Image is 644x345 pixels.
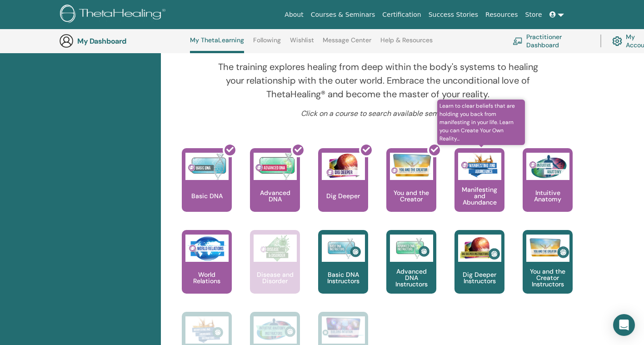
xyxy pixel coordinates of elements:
a: Certification [379,6,424,23]
p: Advanced DNA [250,190,300,202]
a: You and the Creator You and the Creator [386,148,436,230]
a: Disease and Disorder Disease and Disorder [250,230,300,312]
p: You and the Creator Instructors [523,268,573,287]
img: Disease and Disorder [254,235,297,262]
a: My ThetaLearning [190,36,244,53]
img: Intuitive Anatomy Instructors [254,316,297,344]
p: Dig Deeper Instructors [454,271,504,284]
a: Courses & Seminars [307,6,379,23]
img: World Relations [185,235,229,262]
p: Advanced DNA Instructors [386,268,436,287]
p: Basic DNA Instructors [318,271,368,284]
a: Wishlist [290,36,314,51]
img: Dig Deeper [322,153,365,180]
a: Success Stories [425,6,482,23]
p: The training explores healing from deep within the body's systems to healing your relationship wi... [212,60,544,101]
img: logo.png [60,5,169,25]
img: cog.svg [612,34,622,48]
img: Basic DNA [185,153,229,180]
img: chalkboard-teacher.svg [513,37,523,45]
a: Practitioner Dashboard [513,31,589,51]
a: Intuitive Anatomy Intuitive Anatomy [523,148,573,230]
p: World Relations [182,271,232,284]
a: Dig Deeper Instructors Dig Deeper Instructors [454,230,504,312]
a: Basic DNA Basic DNA [182,148,232,230]
p: Disease and Disorder [250,271,300,284]
img: Manifesting and Abundance [458,153,501,180]
a: Dig Deeper Dig Deeper [318,148,368,230]
p: Dig Deeper [323,193,364,199]
img: You and the Creator Instructors [526,235,569,262]
a: Store [522,6,546,23]
img: Dig Deeper Instructors [458,235,501,262]
p: You and the Creator [386,190,436,202]
a: Message Center [323,36,371,51]
a: Basic DNA Instructors Basic DNA Instructors [318,230,368,312]
h3: My Dashboard [77,37,168,45]
img: Intuitive Child In Me Instructors [322,316,365,339]
span: Learn to clear beliefs that are holding you back from manifesting in your life. Learn you can Cre... [437,100,525,145]
a: About [281,6,307,23]
img: Manifesting and Abundance Instructors [185,316,229,344]
img: Basic DNA Instructors [322,235,365,262]
p: Manifesting and Abundance [454,186,504,205]
a: Resources [482,6,522,23]
p: Intuitive Anatomy [523,190,573,202]
a: Advanced DNA Instructors Advanced DNA Instructors [386,230,436,312]
img: Advanced DNA [254,153,297,180]
img: You and the Creator [390,153,433,178]
a: You and the Creator Instructors You and the Creator Instructors [523,230,573,312]
img: generic-user-icon.jpg [59,34,74,48]
div: Open Intercom Messenger [613,314,635,336]
h2: Master [350,36,406,57]
img: Intuitive Anatomy [526,153,569,180]
a: World Relations World Relations [182,230,232,312]
a: Learn to clear beliefs that are holding you back from manifesting in your life. Learn you can Cre... [454,148,504,230]
a: Following [253,36,281,51]
a: Advanced DNA Advanced DNA [250,148,300,230]
a: Help & Resources [380,36,433,51]
img: Advanced DNA Instructors [390,235,433,262]
p: Click on a course to search available seminars [212,108,544,119]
